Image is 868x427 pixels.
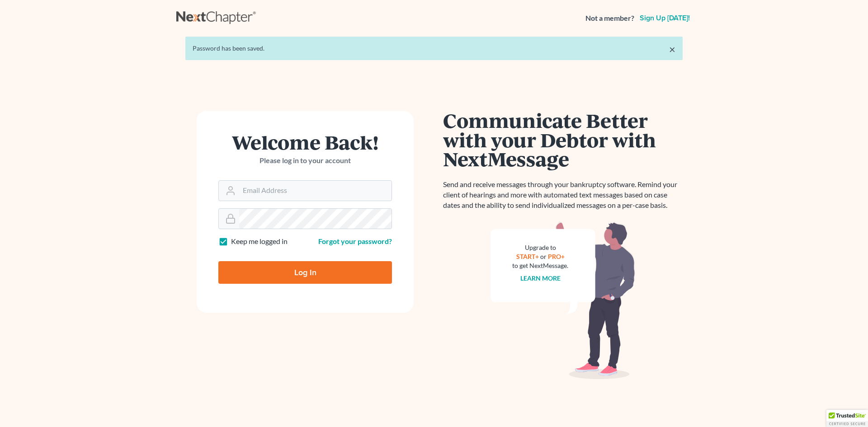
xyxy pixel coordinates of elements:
div: TrustedSite Certified [826,410,868,427]
div: to get NextMessage. [512,261,568,270]
a: Forgot your password? [318,237,392,245]
strong: Not a member? [585,13,634,23]
div: Upgrade to [512,243,568,252]
a: × [669,44,675,55]
a: PRO+ [548,253,565,260]
input: Log In [218,261,392,284]
a: Learn more [520,274,561,282]
p: Please log in to your account [218,155,392,166]
div: Password has been saved. [193,44,675,53]
p: Send and receive messages through your bankruptcy software. Remind your client of hearings and mo... [443,179,683,211]
a: START+ [516,253,539,260]
label: Keep me logged in [231,236,288,247]
h1: Communicate Better with your Debtor with NextMessage [443,111,683,169]
img: nextmessage_bg-59042aed3d76b12b5cd301f8e5b87938c9018125f34e5fa2b7a6b67550977c72.svg [491,221,635,380]
a: Sign up [DATE]! [638,14,692,22]
input: Email Address [239,181,392,201]
h1: Welcome Back! [218,132,392,152]
span: or [540,253,547,260]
